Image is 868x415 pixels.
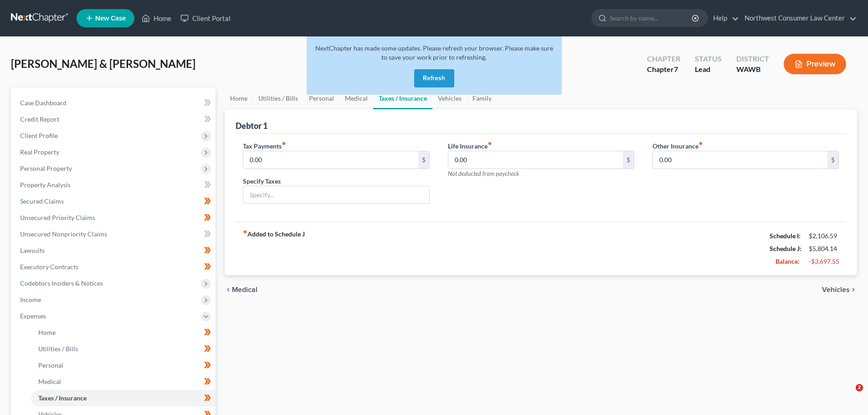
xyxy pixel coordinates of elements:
label: Specify Taxes [243,176,281,186]
a: Home [31,324,216,341]
a: Taxes / Insurance [31,390,216,406]
span: NextChapter has made some updates. Please refresh your browser. Please make sure to save your wor... [315,44,553,61]
input: -- [653,151,827,169]
span: Vehicles [822,286,850,293]
i: fiber_manual_record [243,230,247,234]
input: Specify... [243,186,429,204]
a: Medical [31,374,216,390]
div: $ [623,151,634,169]
a: Credit Report [13,111,216,128]
span: Executory Contracts [20,263,78,271]
div: $ [418,151,429,169]
span: Home [38,328,56,336]
div: Status [695,54,722,64]
span: Personal Property [20,164,72,172]
span: Medical [38,378,61,385]
span: New Case [95,15,126,22]
span: Client Profile [20,132,58,139]
span: Property Analysis [20,181,71,189]
strong: Balance: [776,257,800,265]
a: Utilities / Bills [31,341,216,357]
button: Refresh [414,69,454,87]
span: Real Property [20,148,59,156]
iframe: Intercom live chat [837,384,859,406]
span: Case Dashboard [20,99,67,107]
i: fiber_manual_record [699,141,703,146]
strong: Schedule J: [770,245,801,252]
button: Vehicles chevron_right [822,286,857,293]
div: $ [827,151,838,169]
span: Expenses [20,312,46,320]
button: Preview [784,54,846,74]
span: Unsecured Priority Claims [20,214,95,221]
span: 2 [856,384,863,391]
strong: Schedule I: [770,232,801,240]
div: Debtor 1 [236,120,267,131]
a: Unsecured Nonpriority Claims [13,226,216,242]
a: Secured Claims [13,193,216,210]
div: $2,106.59 [809,231,839,241]
span: Taxes / Insurance [38,394,87,402]
span: Unsecured Nonpriority Claims [20,230,107,238]
input: -- [448,151,623,169]
span: Medical [232,286,257,293]
input: Search by name... [610,10,693,26]
div: Lead [695,64,722,75]
span: Personal [38,361,63,369]
a: Unsecured Priority Claims [13,210,216,226]
a: Personal [31,357,216,374]
a: Utilities / Bills [253,87,303,109]
span: Not deducted from paycheck [448,170,519,177]
span: Utilities / Bills [38,345,78,353]
a: Home [137,10,176,26]
a: Property Analysis [13,177,216,193]
a: Client Portal [176,10,235,26]
div: -$3,697.55 [809,257,839,266]
a: Lawsuits [13,242,216,259]
a: Help [709,10,739,26]
label: Tax Payments [243,141,286,151]
i: fiber_manual_record [282,141,286,146]
i: chevron_left [225,286,232,293]
i: chevron_right [850,286,857,293]
a: Case Dashboard [13,95,216,111]
a: Home [225,87,253,109]
a: Northwest Consumer Law Center [740,10,857,26]
div: WAWB [736,64,769,75]
span: Credit Report [20,115,59,123]
a: Executory Contracts [13,259,216,275]
button: chevron_left Medical [225,286,257,293]
span: 7 [674,65,678,73]
span: Secured Claims [20,197,64,205]
span: Lawsuits [20,246,45,254]
div: Chapter [647,64,680,75]
span: Codebtors Insiders & Notices [20,279,103,287]
span: [PERSON_NAME] & [PERSON_NAME] [11,57,195,70]
input: -- [243,151,418,169]
div: $5,804.14 [809,244,839,253]
div: District [736,54,769,64]
label: Life Insurance [448,141,492,151]
strong: Added to Schedule J [243,230,305,268]
a: Personal [303,87,339,109]
i: fiber_manual_record [488,141,492,146]
span: Income [20,296,41,303]
div: Chapter [647,54,680,64]
label: Other Insurance [652,141,703,151]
